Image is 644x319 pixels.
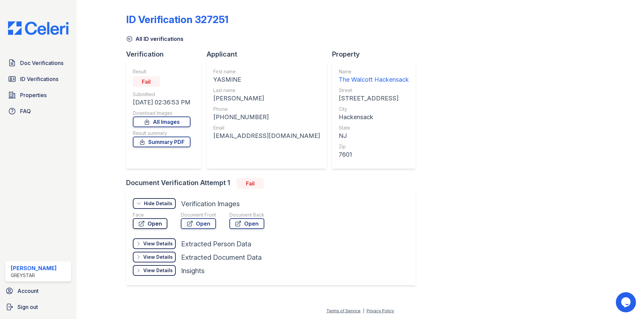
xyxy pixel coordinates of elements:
[126,13,228,25] div: ID Verification 327251
[143,254,173,260] div: View Details
[181,212,216,218] div: Document Front
[133,130,191,137] div: Result summary
[339,150,409,159] div: 7601
[213,112,320,122] div: [PHONE_NUMBER]
[229,212,264,218] div: Document Back
[339,68,409,84] a: Name The Walcott Hackensack
[5,104,71,118] a: FAQ
[339,125,409,131] div: State
[11,264,57,272] div: [PERSON_NAME]
[133,76,160,87] div: Fail
[326,308,361,313] a: Terms of Service
[144,200,172,207] div: Hide Details
[11,272,57,279] div: Greystar
[143,267,173,274] div: View Details
[133,110,191,116] div: Download Images
[339,94,409,103] div: [STREET_ADDRESS]
[181,253,262,262] div: Extracted Document Data
[20,75,58,83] span: ID Verifications
[213,131,320,141] div: [EMAIL_ADDRESS][DOMAIN_NAME]
[3,284,74,298] a: Account
[5,88,71,102] a: Properties
[133,116,191,127] a: All Images
[213,68,320,75] div: First name
[133,212,167,218] div: Face
[339,112,409,122] div: Hackensack
[213,106,320,112] div: Phone
[20,91,47,99] span: Properties
[339,68,409,75] div: Name
[367,308,394,313] a: Privacy Policy
[229,218,264,229] a: Open
[133,68,191,75] div: Result
[181,199,240,209] div: Verification Images
[181,239,251,249] div: Extracted Person Data
[126,35,183,43] a: All ID verifications
[213,94,320,103] div: [PERSON_NAME]
[181,266,205,275] div: Insights
[339,143,409,150] div: Zip
[20,107,31,115] span: FAQ
[143,240,173,247] div: View Details
[339,75,409,84] div: The Walcott Hackensack
[237,178,264,189] div: Fail
[181,218,216,229] a: Open
[339,106,409,112] div: City
[133,137,191,147] a: Summary PDF
[213,87,320,94] div: Last name
[126,50,207,59] div: Verification
[363,308,364,313] div: |
[332,50,421,59] div: Property
[213,125,320,131] div: Email
[213,75,320,84] div: YASMINE
[133,98,191,107] div: [DATE] 02:36:53 PM
[20,59,63,67] span: Doc Verifications
[17,303,38,311] span: Sign out
[207,50,332,59] div: Applicant
[339,131,409,141] div: NJ
[3,300,74,314] a: Sign out
[5,72,71,86] a: ID Verifications
[339,87,409,94] div: Street
[3,21,74,35] img: CE_Logo_Blue-a8612792a0a2168367f1c8372b55b34899dd931a85d93a1a3d3e32e68fde9ad4.png
[133,218,167,229] a: Open
[5,56,71,70] a: Doc Verifications
[133,91,191,98] div: Submitted
[616,292,637,312] iframe: chat widget
[126,178,421,189] div: Document Verification Attempt 1
[17,287,39,295] span: Account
